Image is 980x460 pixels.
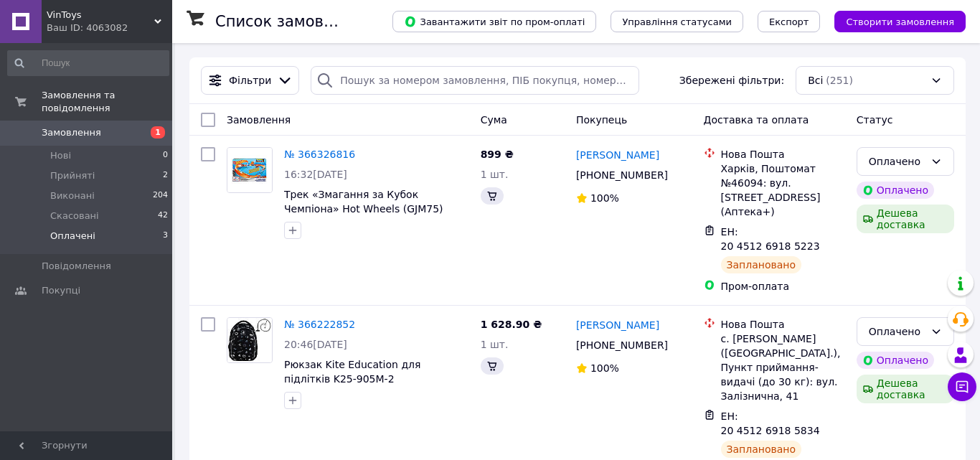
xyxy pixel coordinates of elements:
div: Нова Пошта [721,147,845,161]
a: Фото товару [227,147,273,193]
span: Виконані [50,189,95,202]
div: Оплачено [869,324,925,339]
div: Нова Пошта [721,317,845,332]
span: Нові [50,149,71,162]
span: 204 [153,189,168,202]
span: Оплачені [50,230,95,243]
span: Замовлення [42,126,101,139]
span: 100% [590,192,619,204]
button: Управління статусами [611,11,743,32]
span: 1 шт. [481,339,509,350]
span: 0 [163,149,168,162]
a: Рюкзак Kite Education для підлітків K25-905M-2 [284,359,420,385]
a: Створити замовлення [820,15,966,27]
span: ЕН: 20 4512 6918 5834 [721,410,820,436]
span: ЕН: 20 4512 6918 5223 [721,226,820,252]
span: Статус [857,114,893,126]
span: 1 [151,126,165,139]
div: [PHONE_NUMBER] [573,165,671,185]
span: Cума [481,114,507,126]
span: 1 шт. [481,169,509,180]
span: Замовлення та повідомлення [42,89,172,115]
button: Експорт [758,11,821,32]
span: Завантажити звіт по пром-оплаті [404,15,585,28]
span: 100% [590,362,619,374]
span: 20:46[DATE] [284,339,347,350]
div: Оплачено [869,154,925,169]
span: VinToys [47,9,154,22]
span: Збережені фільтри: [679,73,784,88]
span: Управління статусами [622,17,732,27]
a: Фото товару [227,317,273,363]
div: Оплачено [857,182,934,199]
span: Покупці [42,284,80,297]
div: Дешева доставка [857,375,954,403]
a: [PERSON_NAME] [576,148,659,162]
button: Завантажити звіт по пром-оплаті [392,11,596,32]
div: Заплановано [721,256,802,273]
div: Дешева доставка [857,205,954,233]
div: [PHONE_NUMBER] [573,335,671,355]
span: Повідомлення [42,260,111,273]
img: Фото товару [227,318,272,362]
input: Пошук [7,50,169,76]
span: 2 [163,169,168,182]
span: 1 628.90 ₴ [481,319,542,330]
div: с. [PERSON_NAME] ([GEOGRAPHIC_DATA].), Пункт приймання-видачі (до 30 кг): вул. Залізнична, 41 [721,332,845,403]
span: Фільтри [229,73,271,88]
a: [PERSON_NAME] [576,318,659,332]
button: Чат з покупцем [948,372,976,401]
span: 16:32[DATE] [284,169,347,180]
span: 3 [163,230,168,243]
span: Створити замовлення [846,17,954,27]
a: № 366222852 [284,319,355,330]
a: № 366326816 [284,149,355,160]
span: Всі [808,73,823,88]
img: Фото товару [227,148,272,192]
h1: Список замовлень [215,13,361,30]
a: Трек «Змагання за Кубок Чемпіона» Hot Wheels (GJM75) [284,189,443,215]
div: Харків, Поштомат №46094: вул. [STREET_ADDRESS] (Аптека+) [721,161,845,219]
div: Оплачено [857,352,934,369]
div: Заплановано [721,441,802,458]
span: Прийняті [50,169,95,182]
span: Доставка та оплата [704,114,809,126]
span: Замовлення [227,114,291,126]
span: Покупець [576,114,627,126]
span: (251) [826,75,853,86]
span: Скасовані [50,210,99,222]
div: Пром-оплата [721,279,845,294]
input: Пошук за номером замовлення, ПІБ покупця, номером телефону, Email, номером накладної [311,66,639,95]
span: Експорт [769,17,809,27]
div: Ваш ID: 4063082 [47,22,172,34]
span: 42 [158,210,168,222]
button: Створити замовлення [834,11,966,32]
span: 899 ₴ [481,149,514,160]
